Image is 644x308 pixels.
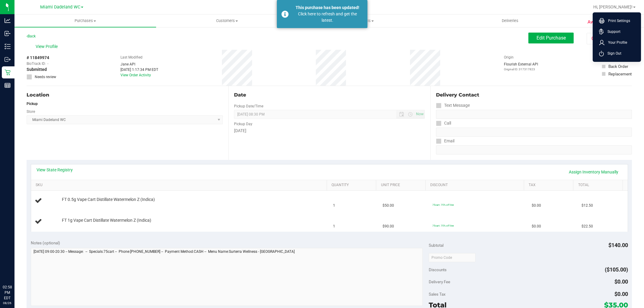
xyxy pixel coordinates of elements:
span: 75cart: 75% off line [432,224,454,227]
label: Call [436,119,451,128]
a: Tax [529,183,571,188]
span: Edit Purchase [537,35,566,41]
span: Customers [156,18,297,24]
span: Hi, [PERSON_NAME]! [593,5,633,9]
span: FT 1g Vape Cart Distillate Watermelon Z (Indica) [62,218,151,223]
a: Discount [430,183,522,188]
span: $50.00 [383,203,394,208]
div: This purchase has been updated! [292,5,363,11]
a: Support [599,29,637,35]
span: Support [604,29,620,35]
span: - [47,61,48,66]
span: Delivery Fee [429,279,450,284]
input: Format: (999) 999-9999 [436,110,632,119]
button: Cancel Purchase [587,33,632,44]
div: Replacement [608,71,632,77]
span: $12.50 [582,203,593,208]
span: BioTrack ID: [27,61,46,66]
a: Purchases [14,14,156,27]
div: Location [27,91,223,99]
span: Needs review [35,74,56,80]
span: $0.00 [532,224,541,229]
span: $0.00 [614,291,628,297]
span: Subtotal [429,243,444,248]
label: Last Modified [120,55,143,60]
span: Deliveries [494,18,527,24]
inline-svg: Outbound [5,56,11,62]
span: Notes (optional) [31,240,60,245]
a: Customers [156,14,298,27]
span: Tills [298,18,439,24]
label: Text Message [436,101,470,110]
input: Promo Code [429,253,476,262]
a: View State Registry [37,167,73,173]
span: $22.50 [582,224,593,229]
span: Miami Dadeland WC [40,5,80,10]
span: Sign Out [604,50,621,56]
a: Back [27,34,36,38]
a: Total [578,183,620,188]
span: $140.00 [608,242,628,248]
div: Flourish External API [504,62,538,71]
a: Deliveries [439,14,581,27]
p: 02:58 PM EDT [3,284,12,301]
inline-svg: Analytics [5,17,11,24]
label: Store [27,109,35,114]
inline-svg: Retail [5,69,11,75]
span: # 11849974 [27,55,49,61]
a: Tills [298,14,439,27]
span: Submitted [27,66,47,73]
span: 75cart: 75% off line [432,203,454,206]
input: Format: (999) 999-9999 [436,128,632,137]
a: Assign Inventory Manually [565,167,622,177]
a: Unit Price [381,183,423,188]
span: 1 [333,203,335,208]
label: Email [436,137,454,145]
p: Original ID: 317317823 [504,67,538,71]
span: Purchases [14,18,156,24]
div: Jane API [120,62,158,67]
inline-svg: Inventory [5,43,11,49]
label: Pickup Date/Time [234,103,263,109]
a: View Order Activity [120,73,151,77]
span: Sales Tax [429,292,446,297]
span: FT 0.5g Vape Cart Distillate Watermelon Z (Indica) [62,197,155,202]
span: Awaiting Payment [588,19,625,26]
button: Edit Purchase [528,33,574,43]
p: 08/26 [3,301,12,305]
div: Click here to refresh and get the latest. [292,11,363,24]
label: Pickup Day [234,121,252,127]
div: [DATE] 1:17:34 PM EDT [120,67,158,72]
strong: Pickup [27,102,38,106]
a: Quantity [332,183,374,188]
li: Sign Out [594,48,639,59]
span: $0.00 [532,203,541,208]
span: Discounts [429,264,447,275]
inline-svg: Inbound [5,30,11,37]
span: 1 [333,224,335,229]
div: [DATE] [234,128,425,134]
iframe: Resource center [6,260,24,278]
div: Delivery Contact [436,91,632,99]
label: Origin [504,55,514,60]
span: Your Profile [604,40,627,46]
span: $90.00 [383,224,394,229]
inline-svg: Reports [5,82,11,88]
div: Back Order [608,63,628,69]
div: Date [234,91,425,99]
span: Print Settings [604,18,630,24]
span: ($105.00) [605,266,628,273]
a: SKU [36,183,325,188]
span: $0.00 [614,278,628,285]
span: View Profile [36,43,60,50]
